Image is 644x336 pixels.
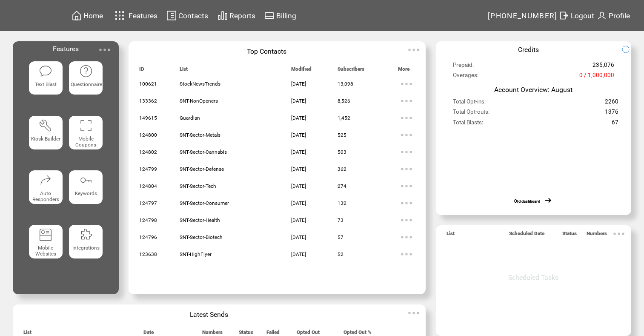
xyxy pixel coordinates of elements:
[398,66,409,76] span: More
[247,47,286,55] span: Top Contacts
[338,115,350,121] span: 1,452
[53,45,79,53] span: Features
[218,10,228,21] img: chart.svg
[180,217,220,223] span: SNT-Sector-Health
[69,61,103,109] a: Questionnaire
[453,119,483,129] span: Total Blasts:
[291,234,306,240] span: [DATE]
[514,199,540,204] a: Old dashboard
[32,190,59,202] span: Auto Responders
[129,11,157,20] span: Features
[112,9,127,23] img: features.svg
[562,230,577,240] span: Status
[75,136,96,148] span: Mobile Coupons
[79,173,93,187] img: keywords.svg
[79,64,93,78] img: questionnaire.svg
[338,200,346,206] span: 132
[180,251,212,257] span: SNT-HighFlyer
[398,144,415,161] img: ellypsis.svg
[291,66,312,76] span: Modified
[139,166,157,172] span: 124799
[29,61,63,109] a: Text Blast
[139,115,157,121] span: 149615
[338,98,350,104] span: 8,526
[605,98,618,109] span: 2260
[621,45,636,54] img: refresh.png
[291,115,306,121] span: [DATE]
[579,72,614,82] span: 0 / 1,000,000
[139,200,157,206] span: 124797
[139,183,157,189] span: 124804
[178,11,208,20] span: Contacts
[508,273,558,281] span: Scheduled Tasks
[165,9,209,22] a: Contacts
[69,225,103,273] a: Integrations
[35,245,56,257] span: Mobile Websites
[398,178,415,195] img: ellypsis.svg
[39,228,52,241] img: mobile-websites.svg
[398,109,415,126] img: ellypsis.svg
[398,246,415,263] img: ellypsis.svg
[398,126,415,144] img: ellypsis.svg
[229,11,255,20] span: Reports
[488,11,558,20] span: [PHONE_NUMBER]
[453,72,478,82] span: Overages:
[338,66,364,76] span: Subscribers
[453,109,489,119] span: Total Opt-outs:
[139,149,157,155] span: 124802
[338,217,343,223] span: 73
[139,66,144,76] span: ID
[29,116,63,164] a: Kiosk Builder
[338,234,343,240] span: 57
[398,229,415,246] img: ellypsis.svg
[291,183,306,189] span: [DATE]
[559,10,569,21] img: exit.svg
[111,7,159,24] a: Features
[83,11,103,20] span: Home
[39,64,52,78] img: text-blast.svg
[39,119,52,132] img: tool%201.svg
[139,251,157,257] span: 123638
[264,10,275,21] img: creidtcard.svg
[338,251,343,257] span: 52
[291,200,306,206] span: [DATE]
[291,81,306,87] span: [DATE]
[72,10,82,21] img: home.svg
[338,81,353,87] span: 13,098
[96,41,113,58] img: ellypsis.svg
[398,92,415,109] img: ellypsis.svg
[29,170,63,218] a: Auto Responders
[39,173,52,187] img: auto-responders.svg
[509,230,544,240] span: Scheduled Date
[405,304,422,322] img: ellypsis.svg
[398,195,415,212] img: ellypsis.svg
[180,149,227,155] span: SNT-Sector-Cannabis
[180,98,218,104] span: SNT-NonOpeners
[592,62,614,72] span: 235,076
[180,132,220,138] span: SNT-Sector-Metals
[139,98,157,104] span: 133362
[453,62,474,72] span: Prepaid:
[216,9,257,22] a: Reports
[180,166,224,172] span: SNT-Sector-Defense
[180,66,188,76] span: List
[494,86,572,94] span: Account Overview: August
[518,46,539,54] span: Credits
[31,136,60,142] span: Kiosk Builder
[398,75,415,92] img: ellypsis.svg
[139,81,157,87] span: 100621
[338,149,346,155] span: 503
[338,183,346,189] span: 274
[69,116,103,164] a: Mobile Coupons
[139,234,157,240] span: 124796
[405,41,422,58] img: ellypsis.svg
[398,161,415,178] img: ellypsis.svg
[79,228,93,241] img: integrations.svg
[291,166,306,172] span: [DATE]
[139,217,157,223] span: 124798
[166,10,177,21] img: contacts.svg
[595,9,631,22] a: Profile
[180,200,229,206] span: SNT-Sector-Consumer
[291,98,306,104] span: [DATE]
[558,9,595,22] a: Logout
